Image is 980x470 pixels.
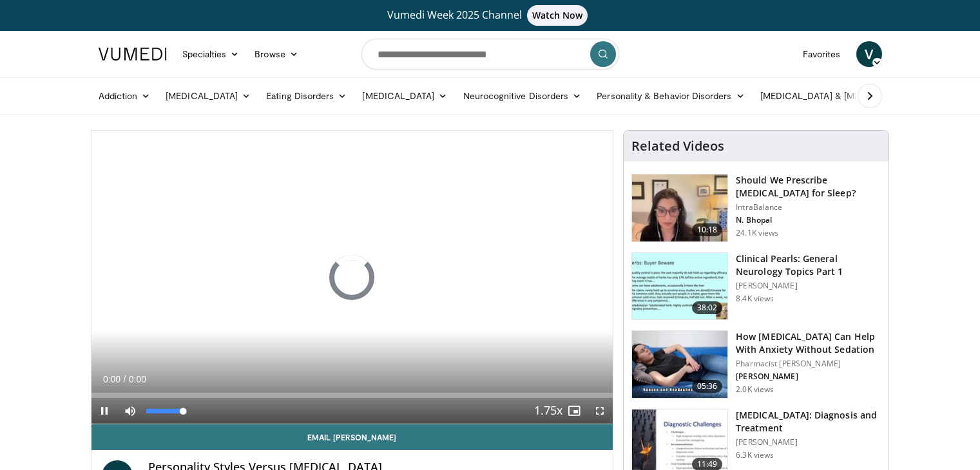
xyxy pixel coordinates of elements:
[736,294,774,304] p: 8.4K views
[736,359,881,369] p: Pharmacist [PERSON_NAME]
[795,41,849,67] a: Favorites
[587,398,613,424] button: Fullscreen
[736,252,881,278] h3: Clinical Pearls: General Neurology Topics Part 1
[99,48,167,61] img: VuMedi Logo
[91,393,613,398] div: Progress Bar
[91,424,613,450] a: Email [PERSON_NAME]
[632,253,727,320] img: 91ec4e47-6cc3-4d45-a77d-be3eb23d61cb.150x105_q85_crop-smart_upscale.jpg
[736,384,774,395] p: 2.0K views
[158,83,258,109] a: [MEDICAL_DATA]
[753,83,937,109] a: [MEDICAL_DATA] & [MEDICAL_DATA]
[91,83,159,109] a: Addiction
[736,371,881,382] p: [PERSON_NAME]
[736,330,881,356] h3: How [MEDICAL_DATA] Can Help With Anxiety Without Sedation
[535,398,561,424] button: Playback Rate
[631,252,881,321] a: 38:02 Clinical Pearls: General Neurology Topics Part 1 [PERSON_NAME] 8.4K views
[103,374,120,384] span: 0:00
[692,223,723,236] span: 10:18
[631,174,881,242] a: 10:18 Should We Prescribe [MEDICAL_DATA] for Sleep? IntraBalance N. Bhopal 24.1K views
[736,228,778,238] p: 24.1K views
[692,380,723,393] span: 05:36
[736,174,881,200] h3: Should We Prescribe [MEDICAL_DATA] for Sleep?
[456,83,590,109] a: Neurocognitive Disorders
[258,83,354,109] a: Eating Disorders
[527,5,588,26] span: Watch Now
[117,398,143,424] button: Mute
[146,409,183,413] div: Volume Level
[632,174,727,241] img: f7087805-6d6d-4f4e-b7c8-917543aa9d8d.150x105_q85_crop-smart_upscale.jpg
[736,409,881,435] h3: [MEDICAL_DATA]: Diagnosis and Treatment
[856,41,882,67] a: V
[736,202,881,212] p: IntraBalance
[91,131,613,424] video-js: Video Player
[129,374,146,384] span: 0:00
[736,437,881,447] p: [PERSON_NAME]
[692,301,723,314] span: 38:02
[91,398,117,424] button: Pause
[631,138,724,154] h4: Related Videos
[631,330,881,399] a: 05:36 How [MEDICAL_DATA] Can Help With Anxiety Without Sedation Pharmacist [PERSON_NAME] [PERSON_...
[354,83,455,109] a: [MEDICAL_DATA]
[361,39,619,70] input: Search topics, interventions
[736,450,774,460] p: 6.3K views
[124,374,126,384] span: /
[589,83,752,109] a: Personality & Behavior Disorders
[632,331,727,398] img: 7bfe4765-2bdb-4a7e-8d24-83e30517bd33.150x105_q85_crop-smart_upscale.jpg
[101,5,880,26] a: Vumedi Week 2025 ChannelWatch Now
[736,215,881,225] p: N. Bhopal
[561,398,587,424] button: Enable picture-in-picture mode
[175,41,247,67] a: Specialties
[736,281,881,291] p: [PERSON_NAME]
[247,41,306,67] a: Browse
